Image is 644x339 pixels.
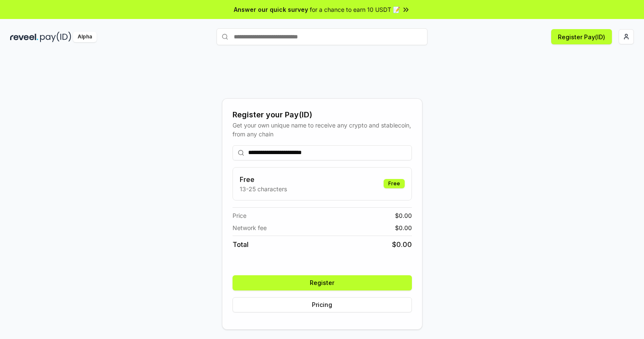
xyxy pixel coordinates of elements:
[384,179,405,188] div: Free
[310,5,400,14] span: for a chance to earn 10 USDT 📝
[233,239,249,250] span: Total
[240,174,287,184] h3: Free
[392,239,412,250] span: $ 0.00
[73,32,97,42] div: Alpha
[551,29,612,44] button: Register Pay(ID)
[233,211,246,220] span: Price
[395,211,412,220] span: $ 0.00
[240,184,287,193] p: 13-25 characters
[234,5,308,14] span: Answer our quick survey
[233,109,412,121] div: Register your Pay(ID)
[233,121,412,138] div: Get your own unique name to receive any crypto and stablecoin, from any chain
[395,223,412,232] span: $ 0.00
[233,297,412,312] button: Pricing
[233,223,267,232] span: Network fee
[10,32,38,42] img: reveel_dark
[233,275,412,290] button: Register
[40,32,71,42] img: pay_id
